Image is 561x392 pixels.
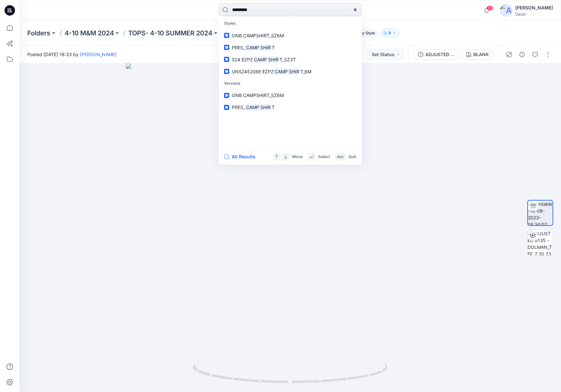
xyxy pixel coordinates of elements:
[272,45,275,50] span: T
[232,104,245,110] span: PRES_
[274,68,300,75] mark: CAMP SHIR
[280,57,296,62] span: T_SZ3T
[232,45,245,50] span: PRES_
[486,6,493,11] span: 35
[500,4,513,17] img: avatar
[337,153,344,160] p: esc
[528,230,553,255] img: ADJUSTED 6135 - DOLMAN_TEE_7_20_23
[345,29,378,38] button: Legacy Style
[515,12,553,17] div: Garan
[224,153,260,161] button: All Results
[27,29,50,38] a: Folders
[80,52,117,57] a: [PERSON_NAME]
[348,29,378,37] span: Legacy Style
[128,29,212,38] a: TOPS- 4-10 SUMMER 2024
[300,69,311,74] span: T_6M
[220,18,360,30] p: Styles
[425,51,455,58] div: ADJUSTED 6135 - DOLMAN_TEE_7_20_23
[292,153,303,160] p: Move
[220,54,360,66] a: S24 EZPZCAMP SHIRT_SZ3T
[65,29,114,38] a: 4-10 M&M 2024
[220,42,360,54] a: PRES_CAMP SHIRT
[515,4,553,12] div: [PERSON_NAME]
[272,104,275,110] span: T
[245,44,272,51] mark: CAMP SHIR
[528,201,553,225] img: turntable-10-08-2023-18:34:02
[414,49,459,60] button: ADJUSTED 6135 - DOLMAN_TEE_7_20_23
[220,101,360,113] a: PRES_CAMP SHIRT
[462,49,493,60] button: BLANK
[27,51,117,58] span: Posted [DATE] 18:33 by
[473,51,489,58] div: BLANK
[220,78,360,90] p: Versions
[232,69,274,74] span: UNS245206E EZPZ
[220,66,360,78] a: UNS245206E EZPZCAMP SHIRT_6M
[517,49,527,60] button: Details
[380,29,399,38] button: 9
[220,30,360,42] a: ONB CAMPSHIRT_SZ6M
[318,153,330,160] p: Select
[253,56,280,63] mark: CAMP SHIR
[232,33,284,38] span: ONB CAMPSHIRT_SZ6M
[389,30,391,37] p: 9
[245,104,272,111] mark: CAMP SHIR
[232,57,253,62] span: S24 EZPZ
[232,92,284,98] span: ONB CAMPSHIRT_SZ6M
[220,89,360,101] a: ONB CAMPSHIRT_SZ6M
[348,153,356,160] p: Quit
